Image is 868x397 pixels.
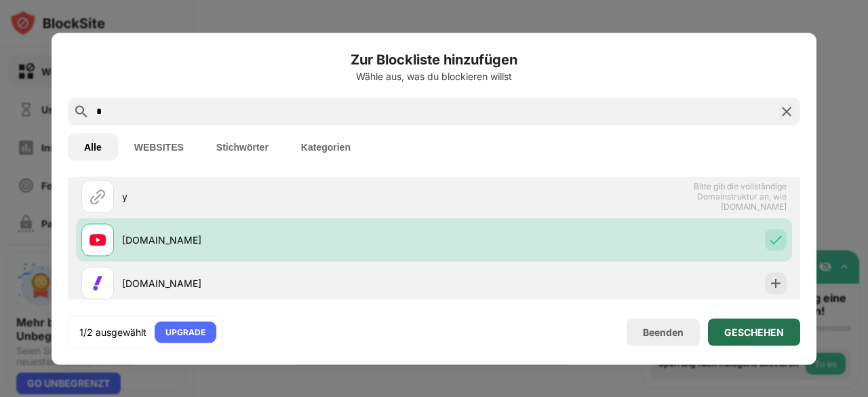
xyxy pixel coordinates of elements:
[724,326,784,337] div: GESCHEHEN
[90,188,106,204] img: url.svg
[647,181,787,212] span: Bitte gib die vollständige Domainstruktur an, wie [DOMAIN_NAME]
[68,71,800,81] div: Wähle aus, was du blockieren willst
[122,276,434,290] div: [DOMAIN_NAME]
[79,325,146,339] div: 1/2 ausgewählt
[643,326,684,338] div: Beenden
[165,325,205,339] div: UPGRADE
[73,103,90,119] img: search.svg
[200,133,285,160] button: Stichwörter
[90,275,106,291] img: favicons
[68,49,800,69] h6: Zur Blockliste hinzufügen
[118,133,200,160] button: WEBSITES
[90,231,106,248] img: favicons
[122,189,434,204] div: y
[68,133,118,160] button: Alle
[778,103,795,119] img: search-close
[285,133,367,160] button: Kategorien
[122,233,434,247] div: [DOMAIN_NAME]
